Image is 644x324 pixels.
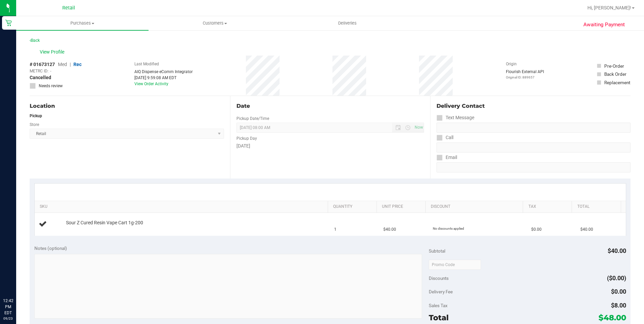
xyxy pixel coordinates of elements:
span: $40.00 [580,226,593,233]
span: Sour Z Cured Resin Vape Cart 1g-200 [66,220,143,226]
input: Promo Code [429,260,481,270]
span: Subtotal [429,248,445,254]
a: Unit Price [382,204,423,209]
span: $8.00 [611,302,626,309]
span: Awaiting Payment [583,21,625,29]
input: Format: (999) 999-9999 [437,123,631,133]
label: Call [437,133,453,142]
p: 09/23 [3,316,13,321]
label: Text Message [437,113,474,123]
a: Tax [528,204,569,209]
a: Quantity [333,204,374,209]
span: Deliveries [329,20,366,26]
span: Discounts [429,272,449,284]
span: Sales Tax [429,303,448,308]
iframe: Resource center [7,270,27,290]
a: Total [577,204,618,209]
div: Back Order [604,71,626,77]
span: No discounts applied [433,227,464,230]
span: $40.00 [383,226,396,233]
span: Cancelled [30,74,51,81]
span: Notes (optional) [34,246,67,251]
span: Needs review [39,83,63,89]
input: Format: (999) 999-9999 [437,142,631,153]
span: | [70,62,71,67]
p: 12:42 PM EDT [3,298,13,316]
div: [DATE] 9:59:08 AM EDT [134,75,193,81]
span: View Profile [40,48,67,56]
label: Last Modified [134,61,159,67]
a: Discount [431,204,520,209]
a: Deliveries [281,16,414,30]
span: Rec [73,62,82,67]
span: Purchases [16,20,149,26]
span: $0.00 [611,288,626,295]
div: AIQ Dispense eComm Integrator [134,69,193,75]
span: 1 [334,226,336,233]
span: Med [58,62,67,67]
label: Pickup Date/Time [236,116,269,122]
div: Replacement [604,79,630,86]
span: # 01673127 [30,61,55,68]
div: Date [236,102,424,110]
span: - [50,68,51,74]
a: Purchases [16,16,149,30]
inline-svg: Retail [5,20,12,26]
span: METRC ID: [30,68,49,74]
a: Back [30,38,40,43]
span: Total [429,313,449,322]
span: Retail [62,5,75,11]
label: Email [437,153,457,162]
span: Delivery Fee [429,289,453,294]
span: Customers [149,20,281,26]
a: SKU [40,204,325,209]
span: $48.00 [599,313,626,322]
a: View Order Activity [134,82,168,86]
div: Location [30,102,224,110]
label: Pickup Day [236,135,257,141]
div: [DATE] [236,142,424,150]
label: Origin [506,61,517,67]
span: $40.00 [608,247,626,254]
p: Original ID: 889657 [506,75,544,80]
iframe: Resource center unread badge [20,269,28,277]
strong: Pickup [30,114,42,118]
label: Store [30,122,39,128]
div: Delivery Contact [437,102,631,110]
div: Pre-Order [604,63,624,69]
div: Flourish External API [506,69,544,80]
span: $0.00 [531,226,542,233]
a: Customers [149,16,281,30]
span: Hi, [PERSON_NAME]! [587,5,631,10]
span: ($0.00) [607,274,626,282]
